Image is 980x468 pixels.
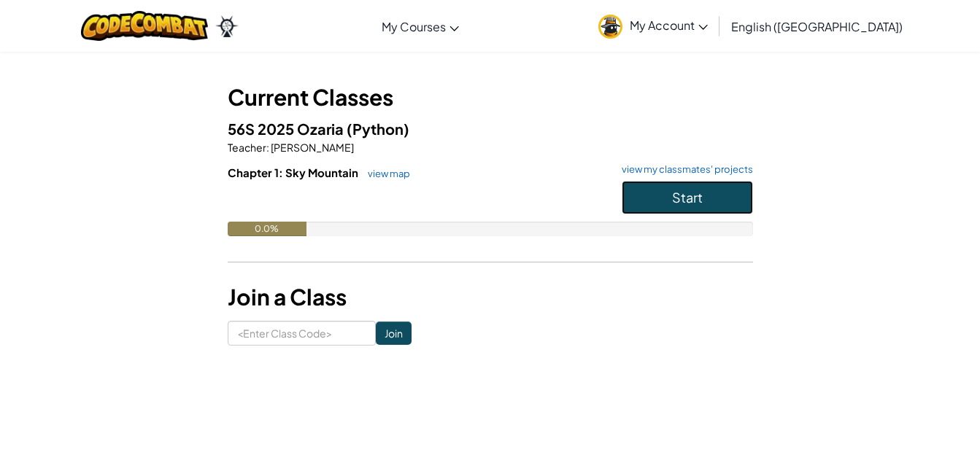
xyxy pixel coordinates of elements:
span: (Python) [347,120,409,138]
button: Start [622,181,753,214]
img: CodeCombat logo [81,11,209,41]
span: My Courses [382,19,446,34]
input: <Enter Class Code> [228,321,376,346]
span: : [266,141,269,154]
h3: Current Classes [228,81,753,114]
a: My Account [591,3,715,49]
a: view my classmates' projects [614,165,753,174]
span: Start [672,189,703,206]
h3: Join a Class [228,281,753,313]
div: 0.0% [228,222,306,236]
a: view map [360,168,410,179]
a: My Courses [374,7,466,46]
a: English ([GEOGRAPHIC_DATA]) [724,7,910,46]
input: Join [376,321,412,345]
span: Teacher [228,141,266,154]
span: English ([GEOGRAPHIC_DATA]) [731,19,903,34]
span: 56S 2025 Ozaria [228,120,347,138]
span: [PERSON_NAME] [269,141,354,154]
span: Chapter 1: Sky Mountain [228,165,360,179]
img: Ozaria [215,15,239,37]
span: My Account [630,17,708,33]
img: avatar [598,15,622,39]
